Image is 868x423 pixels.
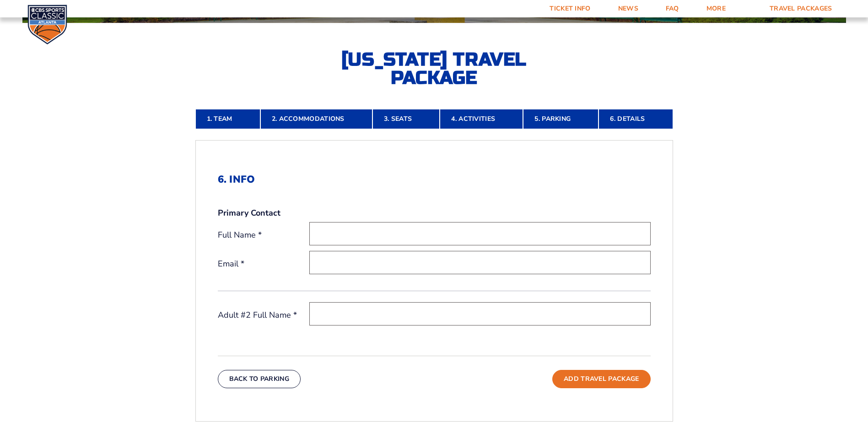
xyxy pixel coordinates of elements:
[218,174,651,185] h2: 6. Info
[218,309,309,321] label: Adult #2 Full Name *
[440,109,523,129] a: 4. Activities
[260,109,372,129] a: 2. Accommodations
[218,370,301,388] button: Back To Parking
[552,370,650,388] button: Add Travel Package
[372,109,440,129] a: 3. Seats
[218,258,309,270] label: Email *
[195,109,260,129] a: 1. Team
[523,109,598,129] a: 5. Parking
[218,229,309,241] label: Full Name *
[218,207,280,219] strong: Primary Contact
[27,5,67,44] img: CBS Sports Classic
[334,50,535,87] h2: [US_STATE] Travel Package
